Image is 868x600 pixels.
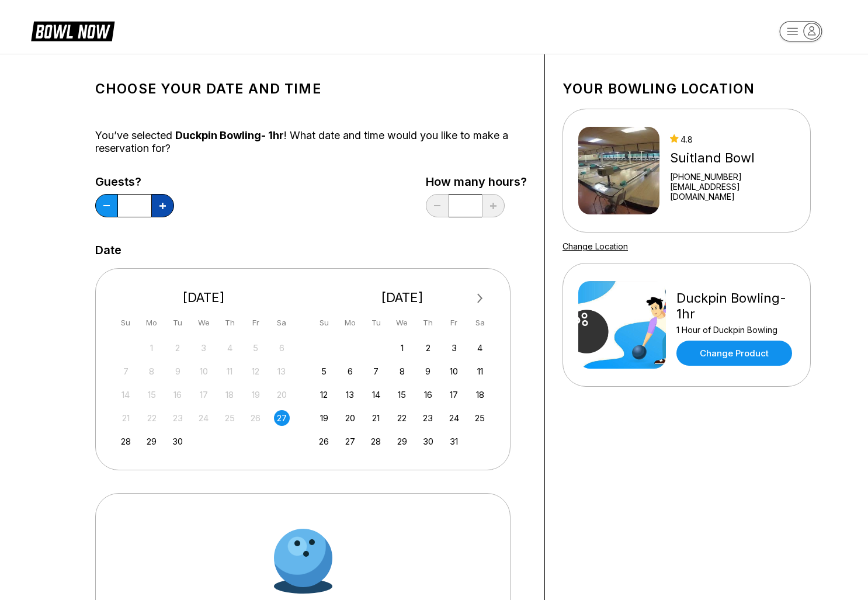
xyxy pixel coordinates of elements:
div: Choose Tuesday, October 28th, 2025 [368,433,384,449]
div: [DATE] [113,290,294,306]
div: Choose Monday, October 6th, 2025 [342,363,358,379]
div: 1 Hour of Duckpin Bowling [676,325,795,335]
div: Su [316,315,332,331]
div: Choose Sunday, October 12th, 2025 [316,387,332,403]
div: Not available Tuesday, September 16th, 2025 [170,387,186,403]
div: Choose Monday, October 20th, 2025 [342,410,358,426]
div: Choose Wednesday, October 29th, 2025 [394,433,410,449]
div: We [196,315,211,331]
div: Choose Saturday, September 27th, 2025 [274,410,290,426]
div: Th [222,315,238,331]
div: Not available Tuesday, September 23rd, 2025 [170,410,186,426]
div: Choose Friday, October 3rd, 2025 [446,340,462,356]
div: Not available Thursday, September 11th, 2025 [222,363,238,379]
div: Choose Friday, October 24th, 2025 [446,410,462,426]
div: Sa [274,315,290,331]
label: Guests? [95,175,174,188]
div: Not available Sunday, September 7th, 2025 [118,363,134,379]
div: Not available Thursday, September 4th, 2025 [222,340,238,356]
div: Th [420,315,436,331]
div: Not available Wednesday, September 17th, 2025 [196,387,211,403]
div: Not available Wednesday, September 24th, 2025 [196,410,211,426]
div: Not available Monday, September 22nd, 2025 [144,410,159,426]
div: Not available Wednesday, September 3rd, 2025 [196,340,211,356]
div: Fr [446,315,462,331]
div: Not available Sunday, September 21st, 2025 [118,410,134,426]
div: Fr [248,315,263,331]
div: Choose Monday, September 29th, 2025 [144,433,159,449]
div: Choose Thursday, October 30th, 2025 [420,433,436,449]
div: Tu [368,315,384,331]
div: Choose Saturday, October 25th, 2025 [472,410,488,426]
div: [DATE] [312,290,493,306]
div: Choose Wednesday, October 22nd, 2025 [394,410,410,426]
a: [EMAIL_ADDRESS][DOMAIN_NAME] [670,182,795,202]
div: We [394,315,410,331]
div: Choose Sunday, September 28th, 2025 [118,433,134,449]
div: You’ve selected ! What date and time would you like to make a reservation for? [95,129,527,155]
div: Not available Thursday, September 25th, 2025 [222,410,238,426]
div: Not available Saturday, September 20th, 2025 [274,387,290,403]
div: Not available Wednesday, September 10th, 2025 [196,363,211,379]
label: Date [95,244,121,256]
div: Not available Saturday, September 6th, 2025 [274,340,290,356]
label: How many hours? [426,175,527,188]
div: Choose Thursday, October 9th, 2025 [420,363,436,379]
div: Not available Friday, September 5th, 2025 [248,340,263,356]
div: Choose Sunday, October 5th, 2025 [316,363,332,379]
a: Change Location [563,241,628,251]
div: Not available Friday, September 19th, 2025 [248,387,263,403]
div: Choose Sunday, October 19th, 2025 [316,410,332,426]
div: Choose Wednesday, October 1st, 2025 [394,340,410,356]
div: Not available Friday, September 26th, 2025 [248,410,263,426]
div: Choose Thursday, October 2nd, 2025 [420,340,436,356]
div: Choose Thursday, October 23rd, 2025 [420,410,436,426]
div: Choose Saturday, October 11th, 2025 [472,363,488,379]
div: month 2025-10 [315,339,490,449]
div: Not available Monday, September 1st, 2025 [144,340,159,356]
button: Next Month [471,289,489,308]
div: Su [118,315,134,331]
div: Not available Tuesday, September 2nd, 2025 [170,340,186,356]
div: Not available Saturday, September 13th, 2025 [274,363,290,379]
div: Not available Tuesday, September 9th, 2025 [170,363,186,379]
div: Not available Monday, September 8th, 2025 [144,363,159,379]
a: Change Product [676,341,792,366]
div: Choose Monday, October 27th, 2025 [342,433,358,449]
div: Choose Monday, October 13th, 2025 [342,387,358,403]
div: Choose Friday, October 31st, 2025 [446,433,462,449]
div: Duckpin Bowling- 1hr [676,290,795,322]
div: Choose Wednesday, October 8th, 2025 [394,363,410,379]
h1: Choose your Date and time [95,81,527,97]
div: Choose Tuesday, September 30th, 2025 [170,433,186,449]
h1: Your bowling location [563,81,811,97]
div: Choose Friday, October 10th, 2025 [446,363,462,379]
div: Choose Saturday, October 4th, 2025 [472,340,488,356]
div: 4.8 [670,134,795,144]
div: Choose Tuesday, October 7th, 2025 [368,363,384,379]
div: Mo [144,315,159,331]
div: Suitland Bowl [670,150,795,166]
div: Choose Thursday, October 16th, 2025 [420,387,436,403]
div: Not available Sunday, September 14th, 2025 [118,387,134,403]
span: Duckpin Bowling- 1hr [175,129,284,141]
div: Not available Thursday, September 18th, 2025 [222,387,238,403]
div: Tu [170,315,186,331]
div: Not available Monday, September 15th, 2025 [144,387,159,403]
div: Choose Tuesday, October 14th, 2025 [368,387,384,403]
div: month 2025-09 [116,339,291,449]
div: Choose Saturday, October 18th, 2025 [472,387,488,403]
div: Choose Sunday, October 26th, 2025 [316,433,332,449]
div: Mo [342,315,358,331]
div: [PHONE_NUMBER] [670,172,795,182]
div: Sa [472,315,488,331]
img: Suitland Bowl [578,127,659,214]
div: Choose Wednesday, October 15th, 2025 [394,387,410,403]
div: Not available Friday, September 12th, 2025 [248,363,263,379]
div: Choose Tuesday, October 21st, 2025 [368,410,384,426]
div: Choose Friday, October 17th, 2025 [446,387,462,403]
img: Duckpin Bowling- 1hr [578,281,666,369]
